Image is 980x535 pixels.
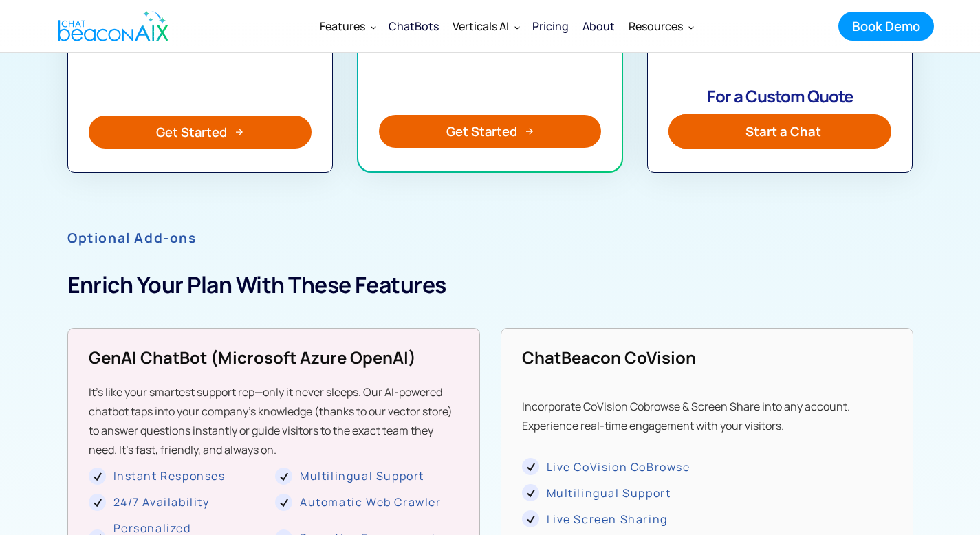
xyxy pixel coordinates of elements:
a: Book Demo [838,12,934,41]
a: About [576,8,622,44]
p: Incorporate CoVision Cobrowse & Screen Share into any account. Experience real-time engagement wi... [522,397,889,435]
img: Dropdown [514,24,520,30]
img: Check [522,458,539,475]
img: Check [522,484,539,501]
div: Verticals AI [453,17,509,36]
div: Verticals AI [446,10,525,43]
a: ChatBots [382,8,446,44]
div: Get Started [446,122,517,140]
a: Pricing [525,10,576,43]
div: ChatBots [389,17,439,36]
div: Live Screen Sharing [547,510,668,529]
a: Get Started [379,115,601,148]
div: Book Demo [852,17,920,35]
div: Resources [622,10,699,43]
div: Pricing [532,17,569,36]
img: Check [89,468,106,485]
div: Multilingual Support [300,466,424,485]
strong: ChatBeacon CoVision [522,346,696,369]
a: Start a Chat [668,114,890,149]
img: Dropdown [688,24,694,30]
span: Start a Chat [745,122,821,141]
div: About [582,17,615,36]
h3: Enrich Your Plan With These Features [67,270,913,301]
div: Multilingual Support [547,483,671,503]
img: Check [89,494,106,511]
div: For a Custom Quote [668,85,892,114]
div: 24/7 Availability [113,492,210,512]
div: Instant Responses [113,466,226,485]
strong: GenAI ChatBot (microsoft Azure OpenAI) [89,346,416,369]
strong: Optional Add-ons [67,229,197,247]
div: Features [320,17,365,36]
img: Arrow [235,128,243,136]
img: Dropdown [371,24,376,30]
a: home [47,2,176,50]
div: Live CoVision CoBrowse [547,457,690,477]
div: Automatic Web Crawler [300,492,442,512]
div: Features [313,10,382,43]
a: Get Started [89,116,312,149]
div: Resources [629,17,683,36]
div: Get Started [156,123,227,141]
img: Check [275,494,292,511]
img: Check [522,510,539,527]
p: It’s like your smartest support rep—only it never sleeps. Our AI-powered chatbot taps into your c... [89,382,455,459]
img: Check [275,468,292,485]
img: Arrow [525,127,534,135]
